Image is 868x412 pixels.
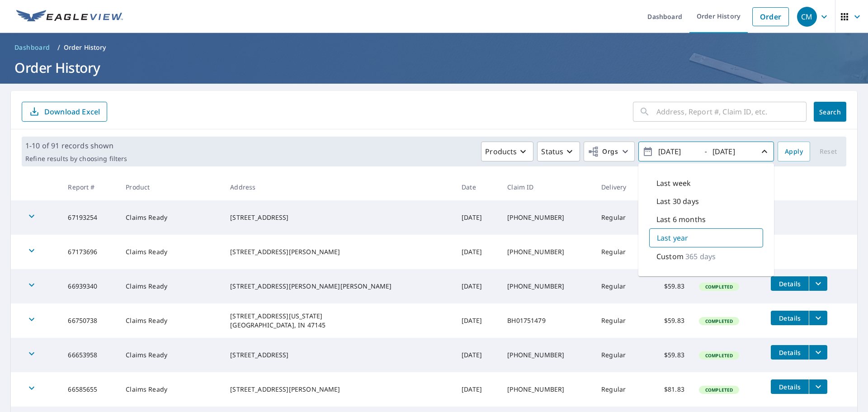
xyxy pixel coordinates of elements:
td: Regular [594,269,646,303]
td: Claims Ready [118,303,223,338]
th: Date [454,174,500,200]
button: - [638,142,774,161]
td: 67193254 [61,200,118,235]
button: Search [814,102,846,122]
button: filesDropdownBtn-66939340 [809,276,827,291]
div: Custom365 days [649,247,763,265]
td: Claims Ready [118,235,223,269]
a: Order [752,7,789,26]
td: Regular [594,372,646,407]
td: Regular [594,235,646,269]
input: yyyy/mm/dd [656,144,700,159]
p: Status [541,146,563,157]
th: Address [223,174,454,200]
td: 66653958 [61,338,118,372]
td: Claims Ready [118,269,223,303]
p: Refine results by choosing filters [25,155,127,163]
p: Last year [657,232,688,243]
button: detailsBtn-66750738 [771,311,809,325]
h1: Order History [11,58,857,77]
div: [STREET_ADDRESS][PERSON_NAME] [230,385,447,394]
div: [STREET_ADDRESS] [230,350,447,360]
span: Details [776,348,803,357]
td: [DATE] [454,338,500,372]
span: Completed [700,318,738,324]
button: filesDropdownBtn-66585655 [809,379,827,394]
button: detailsBtn-66653958 [771,345,809,360]
td: Regular [594,338,646,372]
div: Last 30 days [649,192,763,210]
td: [DATE] [454,372,500,407]
span: Details [776,383,803,391]
p: Last 30 days [656,196,699,207]
div: [STREET_ADDRESS][PERSON_NAME][PERSON_NAME] [230,282,447,291]
button: Status [537,142,580,161]
span: Search [821,108,839,116]
span: Apply [785,146,803,157]
div: [STREET_ADDRESS][PERSON_NAME] [230,247,447,256]
span: Dashboard [14,43,50,52]
img: EV Logo [16,10,123,24]
p: 365 days [685,251,716,262]
a: Dashboard [11,40,54,55]
button: detailsBtn-66939340 [771,276,809,291]
td: $59.83 [646,338,692,372]
input: Address, Report #, Claim ID, etc. [656,99,807,124]
td: Regular [594,303,646,338]
button: Orgs [584,142,635,161]
td: [DATE] [454,269,500,303]
span: Orgs [588,146,618,157]
span: Completed [700,284,738,290]
p: Order History [64,43,106,52]
th: Product [118,174,223,200]
div: Last week [649,174,763,192]
td: [DATE] [454,235,500,269]
div: [STREET_ADDRESS] [230,213,447,222]
p: Last 6 months [656,214,706,225]
button: filesDropdownBtn-66750738 [809,311,827,325]
td: Claims Ready [118,372,223,407]
td: 67173696 [61,235,118,269]
td: [DATE] [454,200,500,235]
li: / [57,42,60,53]
nav: breadcrumb [11,40,857,55]
th: Delivery [594,174,646,200]
td: Claims Ready [118,200,223,235]
input: yyyy/mm/dd [710,144,754,159]
td: $59.83 [646,303,692,338]
th: Report # [61,174,118,200]
td: Regular [594,200,646,235]
span: Completed [700,352,738,359]
span: - [642,144,770,160]
td: [DATE] [454,303,500,338]
td: Claims Ready [118,338,223,372]
p: Download Excel [44,107,100,117]
td: $81.83 [646,372,692,407]
td: BH01751479 [500,303,594,338]
p: Last week [656,178,691,189]
td: [PHONE_NUMBER] [500,269,594,303]
td: [PHONE_NUMBER] [500,338,594,372]
td: [PHONE_NUMBER] [500,235,594,269]
div: CM [797,7,817,27]
div: Last 6 months [649,210,763,228]
button: detailsBtn-66585655 [771,379,809,394]
p: 1-10 of 91 records shown [25,140,127,151]
span: Details [776,314,803,322]
td: [PHONE_NUMBER] [500,372,594,407]
div: Last year [649,228,763,247]
td: 66939340 [61,269,118,303]
button: Download Excel [22,102,107,122]
button: Products [481,142,533,161]
button: Apply [778,142,810,161]
td: 66585655 [61,372,118,407]
span: Completed [700,387,738,393]
td: 66750738 [61,303,118,338]
button: filesDropdownBtn-66653958 [809,345,827,360]
p: Products [485,146,517,157]
td: $59.83 [646,269,692,303]
p: Custom [656,251,684,262]
span: Details [776,279,803,288]
td: [PHONE_NUMBER] [500,200,594,235]
div: [STREET_ADDRESS][US_STATE] [GEOGRAPHIC_DATA], IN 47145 [230,312,447,330]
